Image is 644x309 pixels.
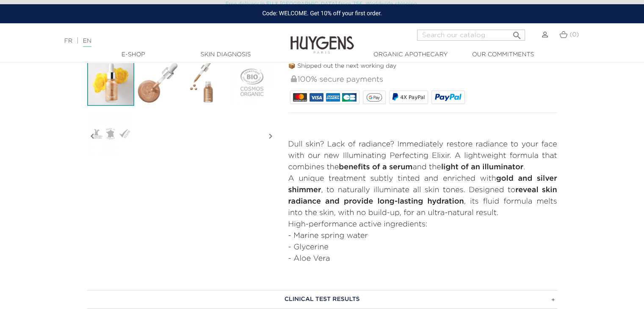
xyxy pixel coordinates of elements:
[461,50,545,59] a: Our commitments
[339,163,412,171] strong: benefits of a serum
[288,62,557,71] p: 📦 Shipped out the next working day
[342,93,356,102] img: CB_NATIONALE
[293,93,307,102] img: MASTERCARD
[288,230,557,242] li: - Marine spring water
[291,75,297,82] img: 100% secure payments
[569,32,579,38] span: (0)
[83,38,91,47] a: EN
[417,30,525,41] input: Search
[288,173,557,219] p: A unique treatment subtly tinted and enriched with , to naturally illuminate all skin tones. Desi...
[288,175,557,194] strong: gold and silver shimmer
[368,50,453,59] a: Organic Apothecary
[288,186,557,205] strong: reveal skin radiance and provide long-lasting hydration
[400,94,425,100] span: 4X PayPal
[288,253,557,265] li: - Aloe Vera
[511,28,522,38] i: 
[288,139,557,173] p: Dull skin? Lack of radiance? Immediately restore radiance to your face with our new Illuminating ...
[441,163,523,171] strong: light of an illuminator
[310,93,323,102] img: VISA
[509,27,524,39] button: 
[288,219,557,230] p: High-performance active ingredients:
[87,115,97,157] i: 
[265,115,276,157] i: 
[183,50,268,59] a: Skin Diagnosis
[326,93,340,102] img: AMEX
[91,50,176,59] a: E-Shop
[60,36,262,46] div: |
[288,242,557,253] li: - Glycerine
[290,22,354,55] img: Huygens
[290,71,557,89] div: 100% secure payments
[366,93,382,102] img: google_pay
[87,290,557,309] a: CLINICAL TEST RESULTS
[64,38,72,44] a: FR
